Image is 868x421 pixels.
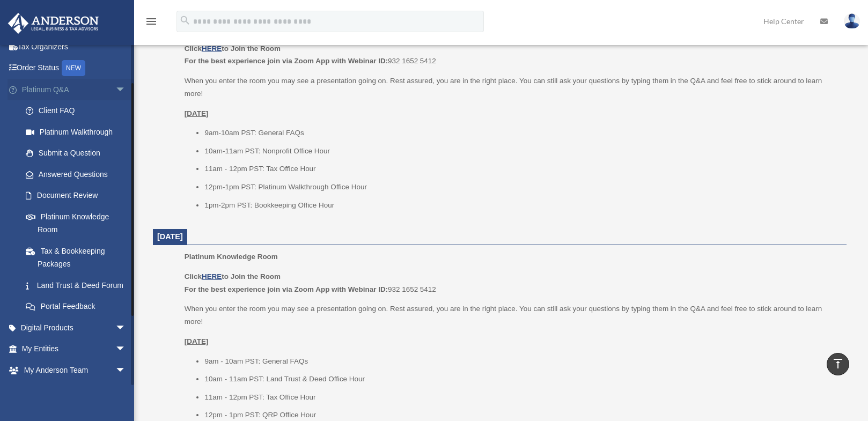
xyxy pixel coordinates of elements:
span: Platinum Knowledge Room [185,253,278,261]
img: User Pic [844,13,860,29]
a: My Entitiesarrow_drop_down [8,338,142,360]
a: Platinum Knowledge Room [15,206,137,240]
img: Anderson Advisors Platinum Portal [5,13,102,34]
a: Digital Productsarrow_drop_down [8,317,142,338]
a: Land Trust & Deed Forum [15,275,142,296]
b: For the best experience join via Zoom App with Webinar ID: [185,57,388,65]
span: [DATE] [157,232,183,241]
a: Document Review [15,185,142,206]
a: Platinum Walkthrough [15,121,142,143]
p: 932 1652 5412 [185,42,839,68]
a: Answered Questions [15,164,142,185]
span: arrow_drop_down [115,79,137,101]
b: For the best experience join via Zoom App with Webinar ID: [185,285,388,293]
u: [DATE] [185,337,209,345]
a: Portal Feedback [15,296,142,317]
span: arrow_drop_down [115,381,137,403]
b: Click to Join the Room [185,45,281,53]
i: menu [145,15,158,28]
div: NEW [62,60,85,76]
a: My Anderson Teamarrow_drop_down [8,359,142,381]
p: When you enter the room you may see a presentation going on. Rest assured, you are in the right p... [185,302,839,328]
a: Client FAQ [15,100,142,122]
i: search [179,14,191,26]
span: arrow_drop_down [115,317,137,339]
li: 11am - 12pm PST: Tax Office Hour [204,391,839,404]
a: vertical_align_top [827,353,849,375]
a: Order StatusNEW [8,57,142,79]
u: [DATE] [185,109,209,117]
a: Tax & Bookkeeping Packages [15,240,142,275]
li: 1pm-2pm PST: Bookkeeping Office Hour [204,199,839,212]
a: HERE [202,45,222,53]
a: Submit a Question [15,143,142,164]
li: 9am - 10am PST: General FAQs [204,355,839,368]
a: My Documentsarrow_drop_down [8,381,142,402]
li: 10am-11am PST: Nonprofit Office Hour [204,145,839,158]
p: 932 1652 5412 [185,270,839,296]
p: When you enter the room you may see a presentation going on. Rest assured, you are in the right p... [185,75,839,100]
li: 10am - 11am PST: Land Trust & Deed Office Hour [204,373,839,386]
li: 12pm-1pm PST: Platinum Walkthrough Office Hour [204,181,839,194]
span: arrow_drop_down [115,359,137,381]
span: arrow_drop_down [115,338,137,360]
b: Click to Join the Room [185,272,281,280]
i: vertical_align_top [832,357,844,370]
a: Platinum Q&Aarrow_drop_down [8,79,142,100]
a: Tax Organizers [8,36,142,57]
a: menu [145,19,158,28]
a: HERE [202,272,222,280]
li: 11am - 12pm PST: Tax Office Hour [204,163,839,175]
li: 9am-10am PST: General FAQs [204,127,839,139]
